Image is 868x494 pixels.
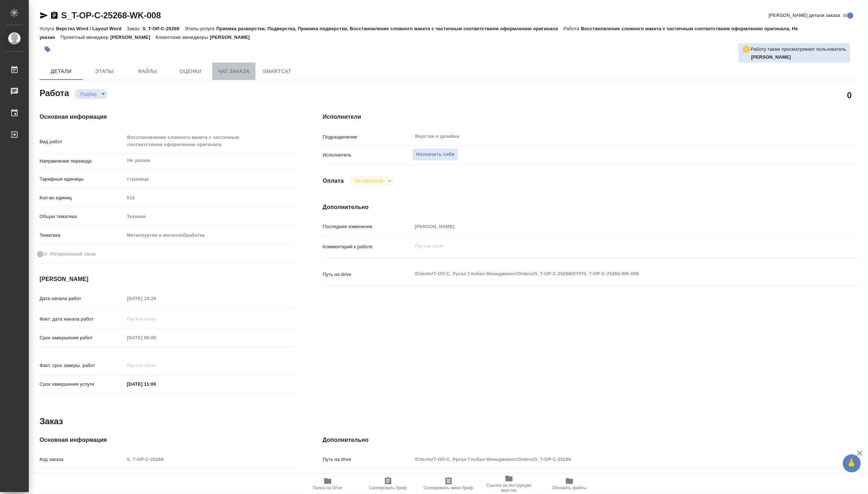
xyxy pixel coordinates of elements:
[124,192,294,203] input: Пустое поле
[156,35,210,40] p: Клиентские менеджеры
[40,232,124,239] p: Тематика
[846,456,858,471] span: 🙏
[44,67,78,76] span: Детали
[40,295,124,302] p: Дата начала работ
[74,89,108,99] div: Подбор
[60,35,110,40] p: Проектный менеджер
[40,456,124,463] p: Код заказа
[40,362,124,369] p: Факт. срок заверш. работ
[40,213,124,220] p: Общая тематика
[843,454,861,472] button: 🙏
[416,150,454,159] span: Назначить себя
[173,67,208,76] span: Оценки
[217,67,251,76] span: Чат заказа
[563,26,581,31] p: Работа
[216,26,563,31] p: Приемка разверстки, Подверстка, Приемка подверстки, Восстановление сложного макета с частичным со...
[847,89,852,101] h2: 0
[483,483,535,493] span: Ссылка на инструкции верстки
[323,203,860,212] h4: Дополнительно
[124,293,187,304] input: Пустое поле
[124,210,294,223] div: Техника
[50,250,96,258] span: Нотариальный заказ
[40,416,63,427] h2: Заказ
[412,454,815,464] input: Пустое поле
[769,12,840,19] span: [PERSON_NAME] детали заказа
[40,113,294,121] h4: Основная информация
[124,360,187,371] input: Пустое поле
[142,26,185,31] p: S_T-OP-C-25268
[412,473,815,483] input: Пустое поле
[40,158,124,165] p: Направление перевода
[323,151,412,159] p: Исполнитель
[751,54,791,60] b: [PERSON_NAME]
[78,91,99,97] button: Подбор
[260,67,294,76] span: SmartCat
[40,86,69,99] h2: Работа
[40,11,48,20] button: Скопировать ссылку для ЯМессенджера
[751,46,846,53] p: Работу также просматривает пользователь
[412,268,815,280] textarea: /Clients/Т-ОП-С_Русал Глобал Менеджмент/Orders/S_T-OP-C-25268/DTP/S_T-OP-C-25268-WK-008
[323,243,412,250] p: Комментарий к работе
[124,332,187,343] input: Пустое поле
[40,334,124,341] p: Срок завершения работ
[124,314,187,324] input: Пустое поле
[369,485,407,490] span: Скопировать бриф
[323,456,412,463] p: Путь на drive
[323,113,860,121] h4: Исполнители
[40,316,124,323] p: Факт. дата начала работ
[185,26,216,31] p: Этапы услуги
[40,275,294,284] h4: [PERSON_NAME]
[40,41,55,57] button: Добавить тэг
[87,67,122,76] span: Этапы
[40,436,294,444] h4: Основная информация
[358,474,418,494] button: Скопировать бриф
[412,221,815,232] input: Пустое поле
[552,485,587,490] span: Обновить файлы
[40,381,124,388] p: Срок завершения услуги
[127,26,142,31] p: Заказ:
[40,138,124,145] p: Вид работ
[210,35,255,40] p: [PERSON_NAME]
[418,474,479,494] button: Скопировать мини-бриф
[110,35,156,40] p: [PERSON_NAME]
[350,176,394,186] div: Подбор
[751,54,846,61] p: Крамник Артём
[40,176,124,183] p: Тарифные единицы
[539,474,600,494] button: Обновить файлы
[124,173,294,185] div: страница
[124,379,187,389] input: ✎ Введи что-нибудь
[50,11,59,20] button: Скопировать ссылку
[130,67,165,76] span: Файлы
[124,454,294,464] input: Пустое поле
[323,223,412,230] p: Последнее изменение
[40,194,124,201] p: Кол-во единиц
[323,271,412,278] p: Путь на drive
[61,10,161,20] a: S_T-OP-C-25268-WK-008
[313,485,342,490] span: Папка на Drive
[124,229,294,241] div: Металлургия и металлобработка
[412,148,458,161] button: Назначить себя
[323,436,860,444] h4: Дополнительно
[353,178,385,184] button: Не оплачена
[479,474,539,494] button: Ссылка на инструкции верстки
[56,26,127,31] p: Верстка Word / Layout Word
[424,485,473,490] span: Скопировать мини-бриф
[323,177,344,185] h4: Оплата
[323,133,412,141] p: Подразделение
[124,473,294,483] input: Пустое поле
[297,474,358,494] button: Папка на Drive
[40,26,56,31] p: Услуга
